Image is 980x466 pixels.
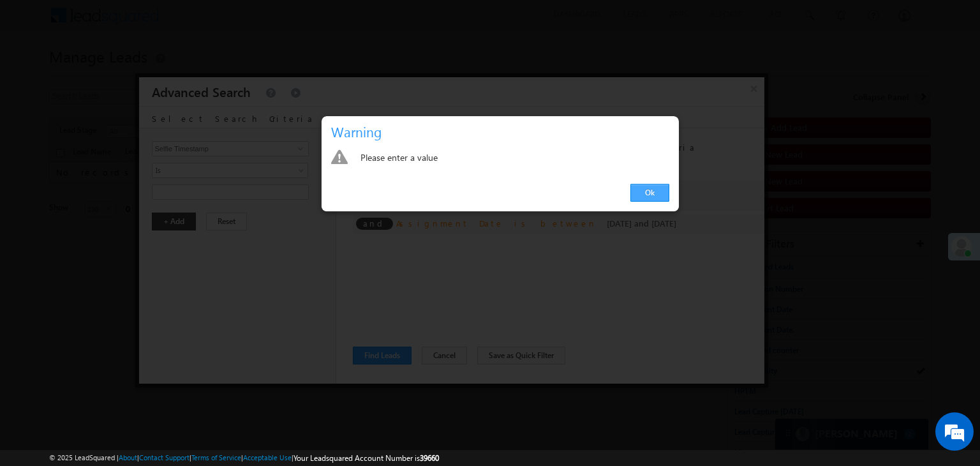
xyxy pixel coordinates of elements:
h3: Warning [331,121,674,143]
img: d_60004797649_company_0_60004797649 [22,67,54,84]
a: Contact Support [139,453,189,462]
span: Your Leadsquared Account Number is [293,453,439,463]
span: © 2025 LeadSquared | | | | | [49,452,439,464]
div: Chat with us now [66,67,214,84]
a: Acceptable Use [243,453,292,462]
textarea: Type your message and hit 'Enter' [17,118,233,355]
a: Ok [630,184,669,202]
span: 39660 [420,453,439,463]
div: Please enter a value [360,149,670,167]
a: About [119,453,137,462]
div: Minimize live chat window [209,6,240,37]
a: Terms of Service [191,453,241,462]
em: Start Chat [174,366,232,384]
